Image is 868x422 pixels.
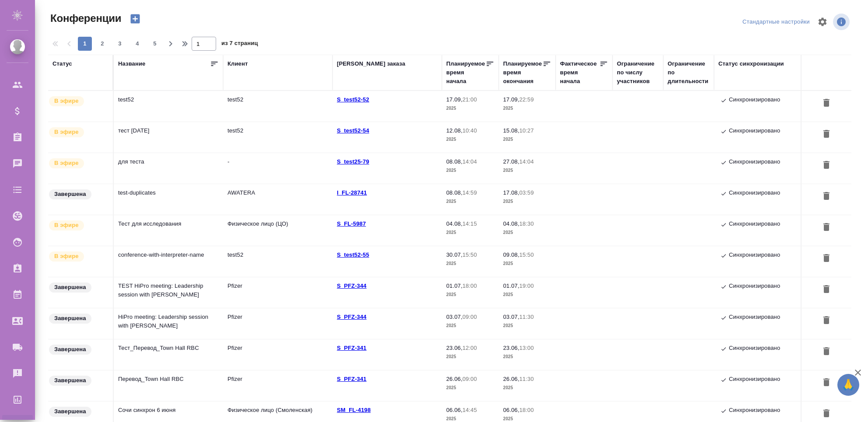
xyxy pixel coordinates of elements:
span: 5 [148,39,162,48]
div: Ограничение по числу участников [617,59,659,86]
span: Настроить таблицу [812,11,833,32]
p: 09:00 [462,314,477,320]
p: 2025 [446,259,494,268]
p: В эфире [54,252,79,261]
p: 17.09, [446,96,462,103]
p: Синхронизировано [729,282,780,292]
a: S_test52-52 [337,96,376,103]
span: 3 [113,39,127,48]
p: 2025 [503,135,551,144]
p: Синхронизировано [729,220,780,230]
td: test-duplicates [114,184,223,215]
button: Создать [125,11,146,26]
td: test52 [114,91,223,122]
p: 2025 [503,352,551,361]
button: Удалить [819,95,834,112]
p: Синхронизировано [729,188,780,199]
p: 23.06, [503,345,519,351]
a: S_FL-5987 [337,220,372,227]
p: 08.08, [446,158,462,165]
p: 26.06, [446,376,462,382]
button: Удалить [819,220,834,236]
p: 04.08, [446,220,462,227]
p: 2025 [446,166,494,175]
a: S_PFZ-341 [337,376,373,382]
td: TEST HiPro meeting: Leadership session with [PERSON_NAME] [114,277,223,308]
button: Удалить [819,406,834,422]
p: 18:00 [519,407,534,413]
td: - [223,153,332,184]
p: 2025 [503,384,551,392]
p: В эфире [54,128,79,136]
button: 2 [95,37,109,51]
td: conference-with-interpreter-name [114,246,223,277]
td: тест [DATE] [114,122,223,153]
p: 2025 [503,321,551,330]
p: 06.06, [446,407,462,413]
p: 2025 [503,228,551,237]
p: Синхронизировано [729,375,780,385]
button: Удалить [819,344,834,360]
p: 22:59 [519,96,534,103]
p: 2025 [446,228,494,237]
a: S_PFZ-344 [337,282,373,289]
td: Pfizer [223,308,332,339]
p: 15:50 [462,251,477,258]
p: 14:45 [462,407,477,413]
span: из 7 страниц [221,38,258,51]
div: Планируемое время начала [446,59,486,86]
td: test52 [223,91,332,122]
p: Завершена [54,283,86,292]
p: 2025 [503,290,551,299]
td: Физическое лицо (ЦО) [223,215,332,246]
button: 3 [113,37,127,51]
button: Удалить [819,251,834,267]
a: S_test52-54 [337,127,376,134]
p: S_test52-55 [337,251,376,258]
td: AWATERA [223,184,332,215]
p: SM_FL-4198 [337,407,377,413]
p: 04.08, [503,220,519,227]
div: Фактическое время начала [560,59,599,86]
button: 5 [148,37,162,51]
p: 19:00 [519,282,534,289]
div: Статус [52,59,72,68]
div: Название [118,59,145,68]
p: 08.08, [446,189,462,196]
p: 17.08, [503,189,519,196]
a: S_PFZ-344 [337,314,373,320]
td: test52 [223,122,332,153]
button: Удалить [819,188,834,205]
button: Удалить [819,282,834,298]
td: HiPro meeting: Leadership session with [PERSON_NAME] [114,308,223,339]
p: 06.06, [503,407,519,413]
p: 14:04 [462,158,477,165]
button: 4 [130,37,144,51]
p: Синхронизировано [729,313,780,323]
p: Синхронизировано [729,406,780,416]
p: 13:00 [519,345,534,351]
p: 14:15 [462,220,477,227]
p: 15.08, [503,127,519,134]
p: 2025 [446,104,494,113]
a: S_PFZ-341 [337,345,373,351]
p: 18:30 [519,220,534,227]
p: 12:00 [462,345,477,351]
p: I_FL-28741 [337,189,374,196]
p: 09:00 [462,376,477,382]
div: Статус синхронизации [718,59,784,68]
button: Удалить [819,313,834,329]
p: 2025 [446,290,494,299]
p: Синхронизировано [729,344,780,354]
p: 2025 [503,197,551,206]
p: 27.08, [503,158,519,165]
span: Посмотреть информацию [833,14,851,30]
p: Синхронизировано [729,95,780,106]
span: 4 [130,39,144,48]
a: S_test25-79 [337,158,376,165]
button: 🙏 [837,374,859,396]
p: Завершена [54,190,86,199]
td: Pfizer [223,370,332,401]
